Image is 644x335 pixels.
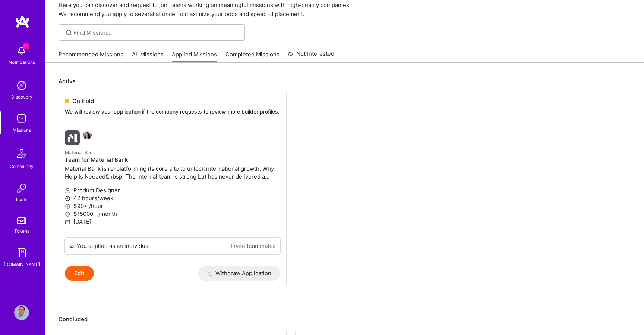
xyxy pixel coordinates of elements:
[16,196,28,204] div: Invite
[65,130,80,145] img: Material Bank company logo
[132,50,164,63] a: All Missions
[4,260,40,268] div: [DOMAIN_NAME]
[65,165,280,180] p: Material Bank is re-platforming its core site to unlock international growth. Why Help Is Needed&...
[59,1,631,19] p: Here you can discover and request to join teams working on meaningful missions with high-quality ...
[59,50,123,63] a: Recommended Missions
[65,186,280,194] p: Product Designer
[65,150,95,155] small: Material Bank
[10,162,34,170] div: Community
[65,211,70,217] i: icon MoneyGray
[17,217,26,224] img: tokens
[65,218,280,226] p: [DATE]
[14,43,29,58] img: bell
[11,93,32,101] div: Discovery
[172,50,217,63] a: Applied Missions
[14,305,29,320] img: User Avatar
[15,15,30,28] img: logo
[59,315,631,323] p: Concluded
[64,28,73,37] i: icon SearchGrey
[65,210,280,218] p: $15000+ /month
[65,108,280,115] p: We will review your application if the company requests to review more builder profiles.
[83,130,92,139] img: Christina Luchkiw
[73,29,239,37] input: Find Mission...
[13,145,31,162] img: Community
[288,49,334,63] a: Not Interested
[198,266,281,281] button: Withdraw Application
[65,196,70,201] i: icon Clock
[9,58,35,66] div: Notifications
[14,227,29,235] div: Tokens
[65,219,70,225] i: icon Calendar
[59,124,286,237] a: Material Bank company logoChristina LuchkiwMaterial BankTeam for Material BankMaterial Bank is re...
[225,50,280,63] a: Completed Missions
[65,202,280,210] p: $90+ /hour
[65,194,280,202] p: 42 hours/week
[72,97,94,105] span: On Hold
[65,156,280,163] h4: Team for Material Bank
[23,43,29,49] span: 1
[65,204,70,209] i: icon MoneyGray
[65,188,70,193] i: icon Applicant
[65,266,94,281] button: Edit
[13,126,31,134] div: Missions
[14,111,29,126] img: teamwork
[231,242,276,250] a: Invite teammates
[14,181,29,196] img: Invite
[59,77,631,85] p: Active
[77,242,150,250] div: You applied as an individual
[14,245,29,260] img: guide book
[12,305,31,320] a: User Avatar
[14,78,29,93] img: discovery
